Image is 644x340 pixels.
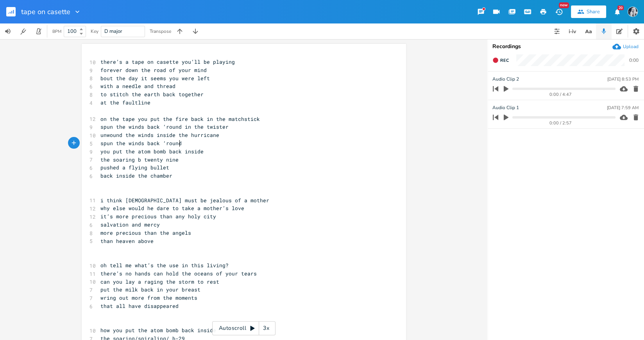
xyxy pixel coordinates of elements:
[100,115,260,122] span: on the tape you put the fire back in the matchstick
[259,321,273,335] div: 3x
[629,58,639,63] div: 0:00
[100,229,191,236] span: more precious than the angels
[100,197,269,204] span: i think [DEMOGRAPHIC_DATA] must be jealous of a mother
[506,121,615,125] div: 0:00 / 2:57
[489,54,512,67] button: Rec
[100,286,200,293] span: put the milk back in your breast
[100,302,179,309] span: that all have disappeared
[607,77,639,81] div: [DATE] 8:53 PM
[21,8,70,15] span: tape on casette
[100,99,150,106] span: at the faultline
[492,76,519,83] span: Audio Clip 2
[100,213,216,220] span: it’s more precious than any holy city
[100,278,219,285] span: can you lay a raging the storm to rest
[628,7,638,17] img: Anya
[100,91,204,98] span: to stitch the earth back together
[100,131,219,139] span: unwound the winds inside the hurricane
[100,221,160,228] span: salvation and mercy
[506,92,615,97] div: 0:00 / 4:47
[100,123,229,130] span: spun the winds back ‘round in the twister
[212,321,275,335] div: Autoscroll
[100,148,204,155] span: you put the atom bomb back inside
[100,58,235,65] span: there’s a tape on casette you’ll be playing
[100,67,207,74] span: forever down the road of your mind
[100,205,244,212] span: why else would he dare to take a mother’s love
[100,75,210,82] span: bout the day it seems you were left
[91,29,98,34] div: Key
[100,327,216,334] span: how you put the atom bomb back inside
[607,106,639,110] div: [DATE] 7:59 AM
[623,43,639,50] div: Upload
[104,28,122,35] span: D major
[100,262,229,269] span: oh tell me what’s the use in this living?
[100,270,257,277] span: there’s no hands can hold the oceans of your tears
[100,83,175,90] span: with a needle and thread
[100,156,179,163] span: the soaring b twenty nine
[551,5,567,19] button: New
[52,29,61,34] div: BPM
[492,104,519,112] span: Audio Clip 1
[492,44,639,49] div: Recordings
[100,237,154,245] span: than heaven above
[100,140,182,147] span: spun the winds back ‘round
[571,5,606,18] button: Share
[100,164,169,171] span: pushed a flying bullet
[617,5,624,10] div: 20
[609,5,625,19] button: 20
[612,42,639,51] button: Upload
[150,29,171,34] div: Transpose
[587,8,600,15] div: Share
[100,294,197,301] span: wring out more from the moments
[100,172,172,179] span: back inside the chamber
[559,2,569,8] div: New
[500,58,509,63] span: Rec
